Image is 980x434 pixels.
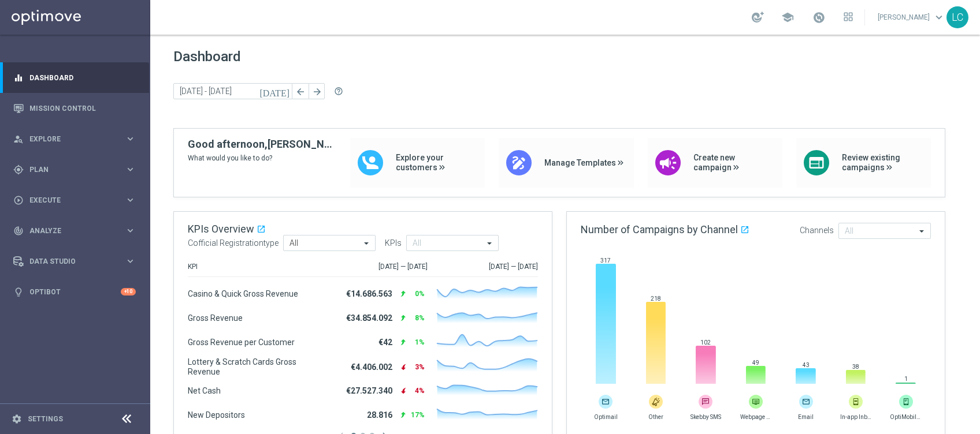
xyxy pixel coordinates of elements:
[13,276,136,307] div: Optibot
[125,256,136,267] i: keyboard_arrow_right
[13,104,136,113] button: Mission Control
[29,136,125,143] span: Explore
[933,11,945,24] span: keyboard_arrow_down
[13,164,125,175] div: Plan
[13,287,24,297] i: lightbulb
[13,196,136,205] button: play_circle_outline Execute keyboard_arrow_right
[13,287,136,297] button: lightbulb Optibot +10
[29,62,136,93] a: Dashboard
[29,227,125,234] span: Analyze
[29,258,125,265] span: Data Studio
[13,195,125,205] div: Execute
[12,414,22,424] i: settings
[13,62,136,93] div: Dashboard
[28,416,63,422] a: Settings
[13,226,24,236] i: track_changes
[946,6,968,28] div: LC
[125,133,136,144] i: keyboard_arrow_right
[13,164,24,175] i: gps_fixed
[29,197,125,204] span: Execute
[13,134,24,144] i: person_search
[125,194,136,205] i: keyboard_arrow_right
[29,93,136,124] a: Mission Control
[13,73,24,83] i: equalizer
[13,256,125,267] div: Data Studio
[13,73,136,83] button: equalizer Dashboard
[13,226,136,235] button: track_changes Analyze keyboard_arrow_right
[13,134,125,144] div: Explore
[121,288,136,295] div: +10
[125,225,136,236] i: keyboard_arrow_right
[781,11,794,24] span: school
[29,166,125,173] span: Plan
[13,134,136,144] button: person_search Explore keyboard_arrow_right
[13,93,136,124] div: Mission Control
[877,9,946,26] a: [PERSON_NAME]keyboard_arrow_down
[13,165,136,174] button: gps_fixed Plan keyboard_arrow_right
[29,276,121,307] a: Optibot
[13,257,136,266] button: Data Studio keyboard_arrow_right
[13,226,125,236] div: Analyze
[13,195,24,205] i: play_circle_outline
[125,164,136,175] i: keyboard_arrow_right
